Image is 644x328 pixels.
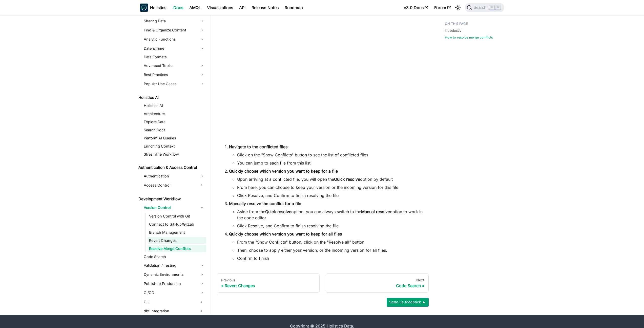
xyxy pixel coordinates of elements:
a: Dynamic Environments [142,270,206,279]
button: Expand sidebar category 'CLI' [197,298,206,306]
strong: Quick resolve [265,209,291,214]
strong: Navigate to the conflicted files [229,144,287,149]
a: Explore Data [142,118,206,125]
a: Revert Changes [148,237,206,244]
button: Search (Command+K) [465,3,504,12]
li: From the "Show Conflicts" button, click on the "Resolve all" button [237,239,425,245]
button: Send us feedback ► [387,298,429,306]
a: Branch Management [148,229,206,236]
li: Click Resolve, and Confirm to finish resolving the file [237,223,425,229]
a: Sharing Data [142,17,206,25]
div: Previous [221,278,316,282]
button: Expand sidebar category 'dbt Integration' [197,307,206,315]
a: Publish to Production [142,280,206,288]
iframe: YouTube video player [221,14,425,136]
li: Aside from the option, you can always switch to the option to work in the code editor [237,209,425,221]
kbd: K [495,5,501,10]
a: Validation / Testing [142,261,206,269]
a: Perform AI Queries [142,135,206,142]
li: Upon arriving at a conflicted file, you will open the option by default [237,176,425,182]
a: CLI [142,298,197,306]
a: Version Control with Git [148,213,206,220]
a: Roadmap [282,4,306,12]
a: Authentication & Access Control [137,164,206,171]
a: Development Workflow [137,195,206,203]
a: Date & Time [142,44,206,52]
strong: Quick resolve [334,177,360,182]
strong: Quickly choose which version you want to keep for all files [229,231,342,236]
a: Docs [170,4,186,12]
li: From here, you can choose to keep your version or the incoming version for this file [237,184,425,190]
a: API [236,4,248,12]
a: How to resolve merge conflicts [445,35,493,40]
a: Holistics AI [142,102,206,109]
a: Holistics AI [137,94,206,101]
a: Architecture [142,110,206,117]
a: Popular Use Cases [142,80,206,88]
a: Advanced Topics [142,62,206,70]
a: dbt Integration [142,307,197,315]
strong: Manual resolve [361,209,390,214]
li: Click Resolve, and Confirm to finish resolving the file [237,192,425,198]
a: Streamline Workflow [142,151,206,158]
strong: Quickly choose which version you want to keep for a file [229,169,338,174]
a: Resolve Merge Conflicts [148,245,206,252]
a: PreviousRevert Changes [217,274,320,293]
a: Visualizations [204,4,236,12]
strong: Manually resolve the conflict for a file [229,201,301,206]
a: AMQL [186,4,204,12]
li: Click on the "Show Conflicts" button to see the list of conflicted files [237,152,425,158]
a: Analytic Functions [142,35,206,43]
a: Version Control [142,204,206,212]
nav: Docs pages [217,274,429,293]
a: CI/CD [142,289,206,297]
div: Next [330,278,424,282]
b: Holistics [150,5,166,11]
li: : [229,144,425,166]
a: v3.0 Docs [401,4,431,12]
a: Enriching Context [142,143,206,150]
div: Code Search [330,283,424,288]
a: Authentication [142,172,206,180]
span: Send us feedback ► [389,299,426,305]
a: Release Notes [248,4,282,12]
button: Expand sidebar category 'Access Control' [197,181,206,189]
a: Code Search [142,253,206,260]
a: Best Practices [142,71,206,79]
li: You can jump to each file from this list [237,160,425,166]
nav: Docs sidebar [135,2,211,315]
li: Confirm to finish [237,255,425,261]
a: Connect to GitHub/GitLab [148,221,206,228]
li: Then, choose to apply either your version, or the incoming version for all files. [237,247,425,253]
img: Holistics [140,4,148,12]
a: Find & Organize Content [142,26,206,34]
button: Switch between dark and light mode (currently light mode) [454,4,462,12]
a: Access Control [142,181,197,189]
a: Introduction [445,28,464,33]
a: Data Formats [142,53,206,61]
div: Revert Changes [221,283,316,288]
a: HolisticsHolistics [140,4,166,12]
span: Search [472,5,489,10]
a: NextCode Search [326,274,429,293]
a: Forum [431,4,454,12]
a: Search Docs [142,126,206,134]
kbd: ⌘ [489,5,494,10]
